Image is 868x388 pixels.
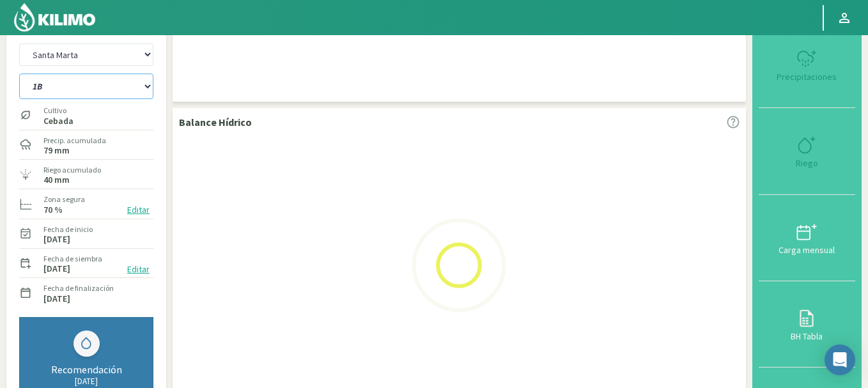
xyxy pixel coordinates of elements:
div: Carga mensual [763,245,851,254]
button: Editar [123,262,153,277]
label: 40 mm [43,176,70,184]
label: Cultivo [43,105,74,116]
label: Zona segura [43,194,85,205]
div: [DATE] [33,376,140,387]
div: Open Intercom Messenger [825,345,855,375]
label: Fecha de finalización [43,283,114,294]
img: Loading... [395,201,523,329]
label: Precip. acumulada [43,135,106,146]
div: Riego [763,159,851,167]
button: Riego [759,108,855,194]
label: [DATE] [43,265,70,273]
label: 70 % [43,206,63,214]
label: Riego acumulado [43,164,101,176]
div: BH Tabla [763,332,851,341]
button: Carga mensual [759,195,855,281]
img: Kilimo [13,2,97,33]
label: Fecha de siembra [43,253,102,265]
label: [DATE] [43,295,70,303]
label: 79 mm [43,146,70,155]
div: Recomendación [33,363,140,376]
button: Precipitaciones [759,22,855,108]
p: Balance Hídrico [179,114,252,130]
label: [DATE] [43,235,70,244]
button: BH Tabla [759,281,855,368]
div: Precipitaciones [763,72,851,81]
button: Editar [123,203,153,217]
label: Fecha de inicio [43,224,93,235]
label: Cebada [43,117,74,125]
